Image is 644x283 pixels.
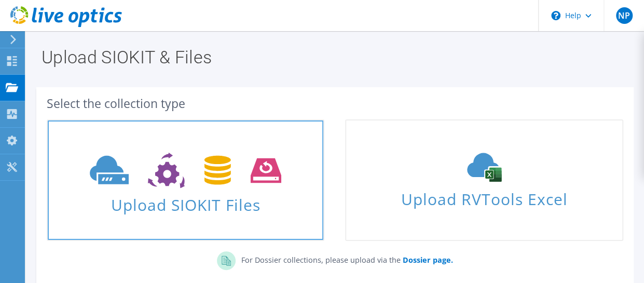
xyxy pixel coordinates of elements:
svg: \n [551,11,560,20]
b: Dossier page. [402,255,453,265]
a: Dossier page. [400,255,453,265]
div: Select the collection type [47,98,623,109]
a: Upload SIOKIT Files [47,119,324,241]
a: Upload RVTools Excel [345,119,623,241]
span: Upload RVTools Excel [346,185,622,208]
span: NP [616,7,633,24]
p: For Dossier collections, please upload via the [236,251,453,266]
span: Upload SIOKIT Files [48,191,323,213]
h1: Upload SIOKIT & Files [42,48,623,66]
